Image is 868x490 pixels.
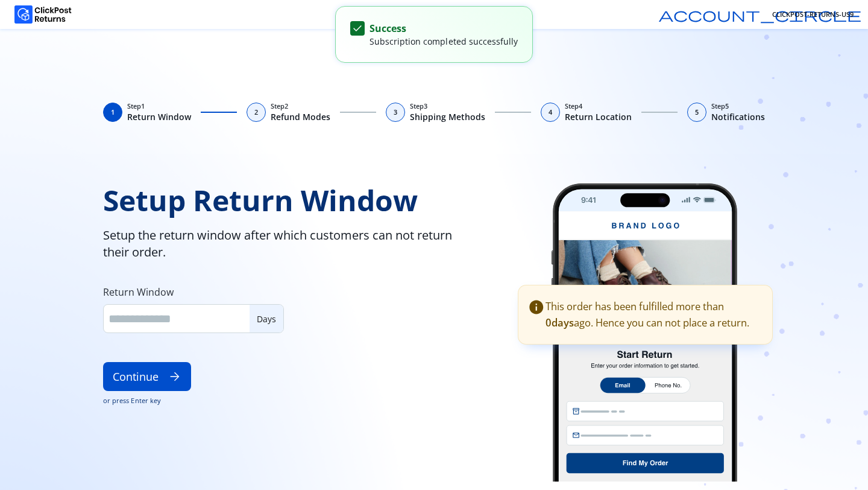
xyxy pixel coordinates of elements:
span: Return Window [127,111,191,123]
span: Notifications [711,111,765,123]
span: Step 3 [410,101,486,111]
span: check [351,22,363,34]
label: Return Window [103,285,284,299]
span: Setup the return window after which customers can not return their order. [103,227,480,261]
button: Continuearrow_forward [103,362,191,391]
span: Refund Modes [271,111,330,123]
span: 5 [695,107,699,117]
span: Step 2 [271,101,330,111]
span: Shipping Methods [410,111,486,123]
span: Return Location [565,111,632,123]
div: Days [250,305,283,332]
span: 4 [549,107,552,117]
span: Step 5 [711,101,765,111]
span: or press Enter key [103,396,480,406]
p: Subscription completed successfully [370,36,518,48]
span: account_circle [659,7,861,22]
p: Success [370,21,518,36]
span: Step 1 [127,101,191,111]
span: 1 [111,107,115,117]
span: CLICKPOST-RETURNS-US9 [772,10,854,19]
span: Setup Return Window [103,183,480,217]
span: 2 [254,107,258,117]
span: 3 [394,107,397,117]
span: Step 4 [565,101,632,111]
div: This order has been fulfilled more than ago. Hence you can not place a return. [546,299,758,331]
img: Logo [14,5,72,24]
span: 0 days [546,316,574,329]
img: return-window [511,183,779,482]
span: arrow_forward [168,370,181,383]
